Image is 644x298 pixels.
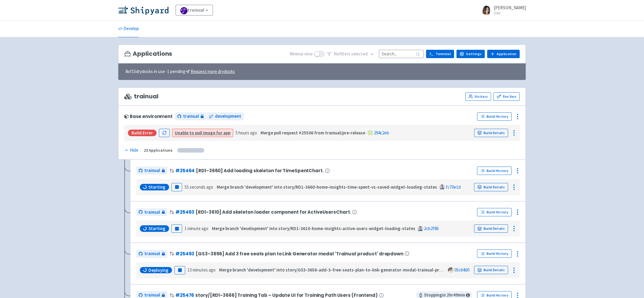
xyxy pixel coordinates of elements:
[477,208,512,216] a: Build History
[351,51,368,57] span: selected
[176,5,213,15] a: trainual
[171,183,182,191] button: Pause
[196,209,351,215] span: [RD1-3610] Add skeleton loader component for ActiveUsersChart.
[219,267,473,273] strong: Merge branch 'development' into story/GS3-3656-add-3-free-seats-plan-to-link-generator-modal-trai...
[185,226,208,231] time: 1 minute ago
[144,209,160,216] span: trainual
[493,92,520,101] a: Env Vars
[207,112,244,120] a: development
[136,167,167,175] a: trainual
[477,167,512,175] a: Build History
[454,267,469,273] a: 05c64d0
[175,209,194,215] a: #25463
[185,184,213,190] time: 55 seconds ago
[236,130,257,136] time: 5 hours ago
[465,92,491,101] a: Visitors
[424,226,439,231] a: 2cb2f86
[148,226,165,232] span: Starting
[474,224,508,233] a: Build Details
[487,50,520,58] a: Application
[175,167,195,174] a: #25464
[136,250,167,258] a: trainual
[124,147,139,154] button: Hide
[212,226,415,231] strong: Merge branch 'development' into story/RD1-3610-home-insights-active-users-widget-loading-states
[144,250,160,257] span: trainual
[474,183,508,191] a: Build Details
[261,130,365,136] strong: Merge pull request #25506 from trainual/pre-release
[290,51,313,58] span: Minimal view
[188,267,216,273] time: 13 minutes ago
[477,112,512,121] a: Build History
[124,93,159,100] span: trainual
[118,5,168,15] img: Shipyard logo
[494,11,526,15] small: User
[456,50,485,58] a: Settings
[191,69,235,74] u: Request more drydocks
[477,249,512,258] a: Build History
[183,113,199,120] span: trainual
[379,50,424,58] input: Search...
[195,293,377,298] span: story/[RD1-3666] Training Tab – Update UI for Training Path Users (Frontend)
[118,21,139,37] a: Develop
[171,224,182,233] button: Pause
[128,130,157,136] div: Build Error
[196,251,403,256] span: [GS3-3656] Add 3 free seats plan to Link Generator modal 'Trainual product' dropdown
[196,168,323,173] span: [RD1-3660] Add loading skeleton for TimeSpentChart.
[474,129,508,137] a: Build Details
[124,50,172,57] h3: Applications
[175,251,194,257] a: #25493
[426,50,454,58] a: Terminal
[175,112,206,120] a: trainual
[144,167,160,174] span: trainual
[126,68,235,75] span: 8 of 15 drydocks in use - 1 pending
[174,266,185,274] button: Pause
[374,130,389,136] a: 294c2eb
[494,5,526,10] span: [PERSON_NAME]
[334,51,368,58] span: No filter s
[215,113,241,120] span: development
[136,208,167,216] a: trainual
[217,184,437,190] strong: Merge branch 'development' into story/RD1-3660-home-insights-time-spent-vs-saved-widget-loading-s...
[124,114,173,119] div: Base environment
[446,184,461,190] a: fc70e1d
[175,130,230,136] a: Unable to pull image for app
[148,184,165,190] span: Starting
[478,5,526,15] a: [PERSON_NAME] User
[474,266,508,274] a: Build Details
[148,267,168,273] span: Deploying
[144,147,173,154] div: 23 Applications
